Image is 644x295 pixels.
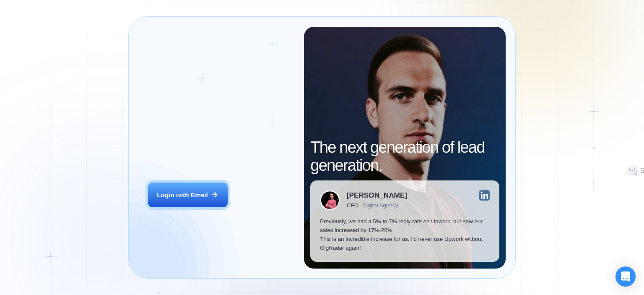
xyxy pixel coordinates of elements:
div: Open Intercom Messenger [615,266,636,287]
div: Login with Email [157,191,208,199]
h2: The next generation of lead generation. [310,138,499,174]
p: Previously, we had a 5% to 7% reply rate on Upwork, but now our sales increased by 17%-20%. This ... [320,217,490,253]
div: CEO [347,202,358,209]
div: [PERSON_NAME] [347,192,407,199]
button: Login with Email [148,183,228,208]
div: Digital Agency [363,202,398,209]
